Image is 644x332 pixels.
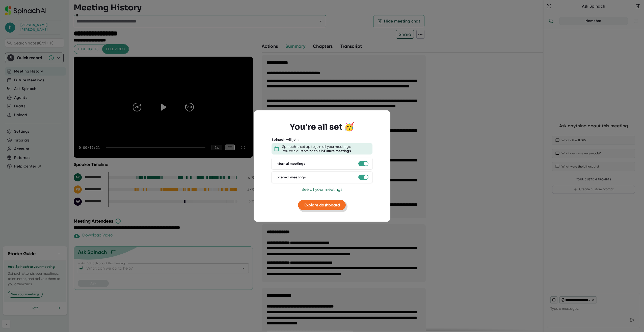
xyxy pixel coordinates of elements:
[298,200,346,210] button: Explore dashboard
[282,144,351,149] div: Spinach is set up to join all your meetings.
[282,149,352,153] div: You can customize this in .
[304,202,340,207] span: Explore dashboard
[276,161,305,166] div: Internal meetings
[302,187,342,192] span: See all your meetings
[272,137,300,142] div: Spinach will join:
[290,122,354,132] h3: You're all set 🥳
[302,186,342,192] button: See all your meetings
[276,175,306,180] div: External meetings
[324,149,351,153] b: Future Meetings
